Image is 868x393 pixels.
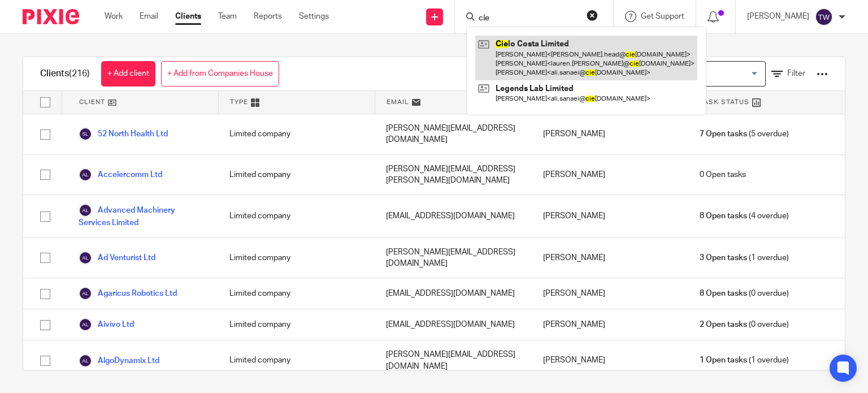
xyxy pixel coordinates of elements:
a: Email [140,11,158,22]
span: (0 overdue) [700,319,789,330]
div: Limited company [218,278,375,309]
div: Limited company [218,309,375,340]
span: Client [79,97,105,107]
div: View: [611,57,828,90]
div: [PERSON_NAME] [532,340,688,381]
div: [PERSON_NAME] [532,309,688,340]
a: Team [218,11,237,22]
div: [PERSON_NAME] [532,114,688,154]
span: Type [230,97,248,107]
span: Task Status [700,97,749,107]
img: Pixie [23,9,79,24]
div: [PERSON_NAME][EMAIL_ADDRESS][DOMAIN_NAME] [375,340,531,381]
span: Email [387,97,409,107]
a: Aivivo Ltd [79,318,134,331]
div: Limited company [218,340,375,381]
div: Limited company [218,195,375,237]
p: [PERSON_NAME] [747,11,809,22]
span: 8 Open tasks [700,288,747,299]
div: [PERSON_NAME] [532,278,688,309]
input: Search for option [654,64,759,84]
div: [PERSON_NAME][EMAIL_ADDRESS][PERSON_NAME][DOMAIN_NAME] [375,155,531,195]
span: (1 overdue) [700,355,789,366]
a: Clients [175,11,201,22]
span: (5 overdue) [700,128,789,140]
a: + Add from Companies House [161,61,279,87]
button: Clear [587,10,598,21]
a: Agaricus Robotics Ltd [79,287,177,300]
span: 3 Open tasks [700,252,747,264]
a: Advanced Machinery Services Limited [79,204,207,228]
a: Accelercomm Ltd [79,168,162,182]
img: svg%3E [79,318,92,331]
span: Filter [787,70,805,77]
div: [PERSON_NAME] [532,195,688,237]
span: (216) [69,69,90,78]
img: svg%3E [79,168,92,182]
div: [EMAIL_ADDRESS][DOMAIN_NAME] [375,278,531,309]
a: + Add client [101,61,155,87]
a: 52 North Health Ltd [79,127,168,141]
a: Settings [299,11,329,22]
div: [EMAIL_ADDRESS][DOMAIN_NAME] [375,195,531,237]
div: [PERSON_NAME][EMAIL_ADDRESS][DOMAIN_NAME] [375,238,531,278]
div: Limited company [218,155,375,195]
div: [EMAIL_ADDRESS][DOMAIN_NAME] [375,309,531,340]
div: Search for option [653,61,766,87]
span: 1 Open tasks [700,355,747,366]
input: Search [478,14,579,24]
a: Reports [254,11,282,22]
span: 7 Open tasks [700,128,747,140]
img: svg%3E [79,251,92,265]
span: 2 Open tasks [700,319,747,330]
span: (1 overdue) [700,252,789,264]
img: svg%3E [815,8,833,26]
span: 8 Open tasks [700,210,747,222]
div: [PERSON_NAME] [532,238,688,278]
a: AlgoDynamix Ltd [79,354,159,368]
h1: Clients [40,68,90,80]
span: (4 overdue) [700,210,789,222]
span: 0 Open tasks [700,169,746,180]
a: Work [105,11,123,22]
img: svg%3E [79,204,92,217]
a: Ad Venturist Ltd [79,251,155,265]
img: svg%3E [79,127,92,141]
img: svg%3E [79,287,92,300]
img: svg%3E [79,354,92,368]
div: [PERSON_NAME][EMAIL_ADDRESS][DOMAIN_NAME] [375,114,531,154]
div: Limited company [218,238,375,278]
div: Limited company [218,114,375,154]
span: Get Support [641,12,684,20]
span: (0 overdue) [700,288,789,299]
input: Select all [34,92,56,113]
div: [PERSON_NAME] [532,155,688,195]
